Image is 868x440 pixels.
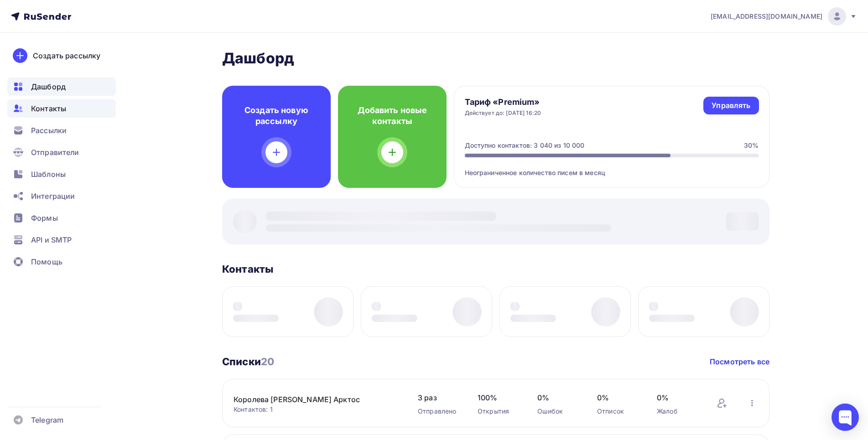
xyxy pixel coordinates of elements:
[7,78,116,96] a: Дашборд
[537,407,579,416] div: Ошибок
[744,141,759,150] div: 30%
[465,141,585,150] div: Доступно контактов: 3 040 из 10 000
[31,212,58,223] span: Формы
[31,169,66,180] span: Шаблоны
[597,407,639,416] div: Отписок
[222,49,769,67] h2: Дашборд
[234,405,400,414] div: Контактов: 1
[465,109,541,117] div: Действует до: [DATE] 16:20
[418,407,459,416] div: Отправлено
[31,81,66,92] span: Дашборд
[222,263,273,275] h3: Контакты
[31,191,75,202] span: Интеграции
[234,394,389,405] a: Королева [PERSON_NAME] Арктос
[710,356,769,367] a: Посмотреть все
[703,97,759,114] a: Управлять
[31,147,79,158] span: Отправители
[597,392,639,403] span: 0%
[31,125,67,136] span: Рассылки
[465,157,759,177] div: Неограниченное количество писем в месяц
[33,50,100,61] div: Создать рассылку
[537,392,579,403] span: 0%
[31,256,62,267] span: Помощь
[31,103,66,114] span: Контакты
[7,99,116,118] a: Контакты
[478,407,519,416] div: Открытия
[31,414,63,425] span: Telegram
[222,355,274,368] h3: Списки
[7,121,116,140] a: Рассылки
[7,143,116,161] a: Отправители
[7,209,116,227] a: Формы
[711,7,857,26] a: [EMAIL_ADDRESS][DOMAIN_NAME]
[712,100,750,111] div: Управлять
[478,392,519,403] span: 100%
[465,97,541,108] h4: Тариф «Premium»
[7,165,116,183] a: Шаблоны
[657,407,698,416] div: Жалоб
[31,234,72,245] span: API и SMTP
[261,356,274,368] span: 20
[237,105,316,127] h4: Создать новую рассылку
[657,392,698,403] span: 0%
[418,392,459,403] span: 3 раз
[711,12,822,21] span: [EMAIL_ADDRESS][DOMAIN_NAME]
[353,105,432,127] h4: Добавить новые контакты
